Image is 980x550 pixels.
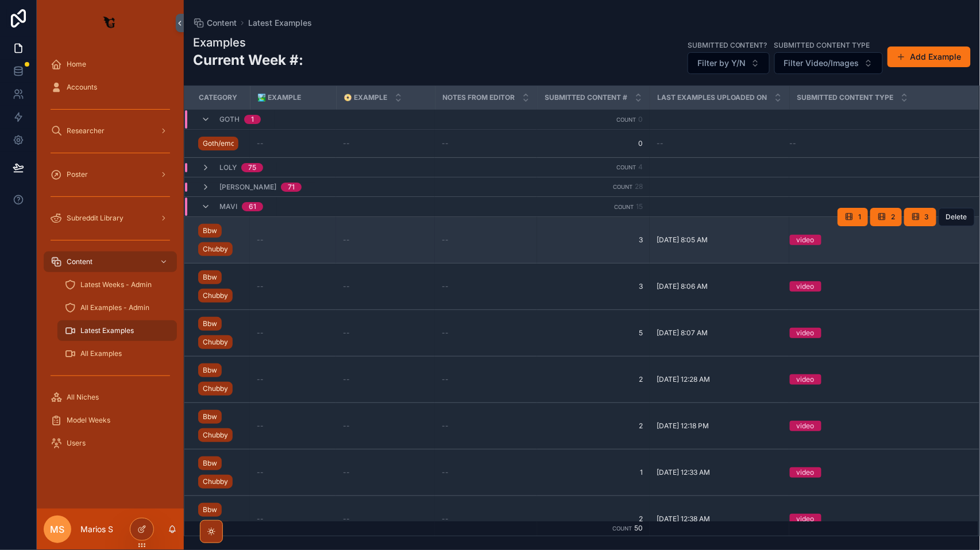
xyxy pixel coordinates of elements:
[198,428,233,442] a: Chubby
[248,163,256,172] div: 75
[198,289,233,303] a: Chubby
[544,421,643,431] span: 2
[343,421,350,431] span: --
[257,139,264,148] span: --
[797,514,815,524] div: video
[203,505,217,514] span: Bbw
[544,375,643,384] span: 2
[257,421,264,431] span: --
[544,282,643,291] span: 3
[80,349,122,358] span: All Examples
[44,410,177,431] a: Model Weeks
[946,212,967,222] span: Delete
[774,40,870,50] label: Submitted Content Type
[688,40,767,50] label: Submitted Content?
[343,328,428,338] a: --
[925,212,929,222] span: 3
[198,456,222,470] a: Bbw
[442,282,530,291] a: --
[198,503,222,517] a: Bbw
[44,251,177,272] a: Content
[442,235,530,245] a: --
[790,235,964,245] a: video
[257,468,264,477] span: --
[193,17,237,29] a: Content
[657,421,709,431] span: [DATE] 12:18 PM
[790,514,964,524] a: video
[44,77,177,98] a: Accounts
[657,421,782,431] a: [DATE] 12:18 PM
[44,387,177,408] a: All Niches
[44,433,177,454] a: Users
[193,51,303,69] h2: Current Week #:
[442,282,449,291] span: --
[198,134,243,153] a: Goth/emo
[343,514,350,524] span: --
[797,93,894,102] span: Submitted Content Type
[219,115,240,124] span: Goth
[207,17,237,29] span: Content
[251,115,254,124] div: 1
[442,139,530,148] a: --
[657,514,710,524] span: [DATE] 12:38 AM
[288,183,295,192] div: 71
[203,226,217,235] span: Bbw
[544,139,643,148] span: 0
[343,235,428,245] a: --
[614,204,634,210] small: Count
[258,93,302,102] span: 🏞️ EXAMPLE
[657,375,782,384] a: [DATE] 12:28 AM
[657,235,708,245] span: [DATE] 8:05 AM
[344,93,388,102] span: 📀 EXAMPLE
[545,93,628,102] span: Submitted Content #
[442,139,449,148] span: --
[797,421,815,431] div: video
[57,343,177,364] a: All Examples
[219,183,276,192] span: [PERSON_NAME]
[790,467,964,478] a: video
[797,467,815,478] div: video
[203,384,228,393] span: Chubby
[638,115,643,123] span: 0
[257,328,264,338] span: --
[443,93,515,102] span: Notes From Editor
[442,514,449,524] span: --
[790,374,964,385] a: video
[57,297,177,318] a: All Examples - Admin
[67,170,88,179] span: Poster
[442,375,530,384] a: --
[203,291,228,300] span: Chubby
[343,468,350,477] span: --
[657,235,782,245] a: [DATE] 8:05 AM
[44,208,177,228] a: Subreddit Library
[257,282,329,291] a: --
[203,459,217,468] span: Bbw
[657,375,710,384] span: [DATE] 12:28 AM
[442,328,449,338] span: --
[838,208,868,226] button: 1
[249,202,256,211] div: 61
[544,328,643,338] a: 5
[343,282,350,291] span: --
[343,375,350,384] span: --
[257,282,264,291] span: --
[442,421,530,431] a: --
[343,328,350,338] span: --
[198,501,243,537] a: BbwChubby
[797,235,815,245] div: video
[219,202,237,211] span: Mavi
[203,338,228,347] span: Chubby
[657,468,710,477] span: [DATE] 12:33 AM
[442,468,449,477] span: --
[203,139,234,148] span: Goth/emo
[657,139,663,148] span: --
[67,214,124,223] span: Subreddit Library
[257,235,264,245] span: --
[544,468,643,477] a: 1
[203,477,228,486] span: Chubby
[67,393,99,402] span: All Niches
[198,315,243,351] a: BbwChubby
[198,363,222,377] a: Bbw
[57,320,177,341] a: Latest Examples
